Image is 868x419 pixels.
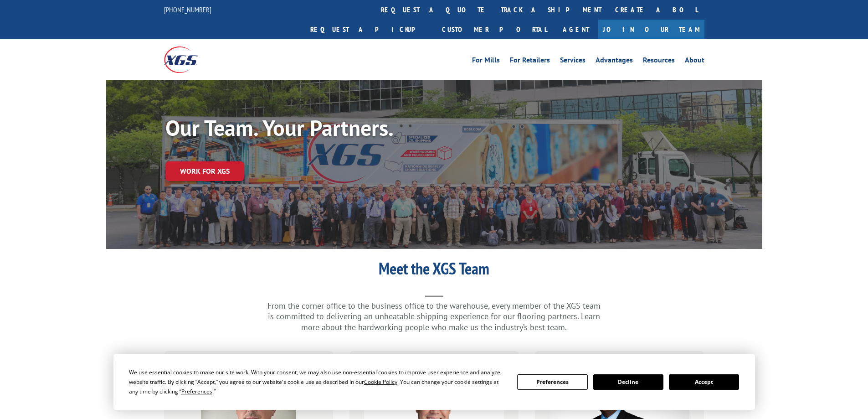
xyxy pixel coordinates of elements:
a: Agent [554,20,598,39]
a: Request a pickup [303,20,435,39]
a: Customer Portal [435,20,554,39]
a: Work for XGS [165,161,244,181]
h1: Meet the XGS Team [252,260,616,281]
a: Join Our Team [598,20,704,39]
a: [PHONE_NUMBER] [164,5,211,14]
button: Preferences [517,374,587,390]
div: Cookie Consent Prompt [113,354,755,410]
a: Services [560,57,586,67]
a: Resources [643,57,675,67]
button: Decline [593,374,663,390]
a: For Retailers [510,57,550,67]
div: We use essential cookies to make our site work. With your consent, we may also use non-essential ... [129,367,506,396]
a: About [685,57,704,67]
button: Accept [669,374,739,390]
a: For Mills [472,57,500,67]
a: Advantages [596,57,633,67]
span: Cookie Policy [364,378,397,386]
span: Preferences [181,388,212,395]
h1: Our Team. Your Partners. [165,117,439,143]
p: From the corner office to the business office to the warehouse, every member of the XGS team is c... [252,300,616,333]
